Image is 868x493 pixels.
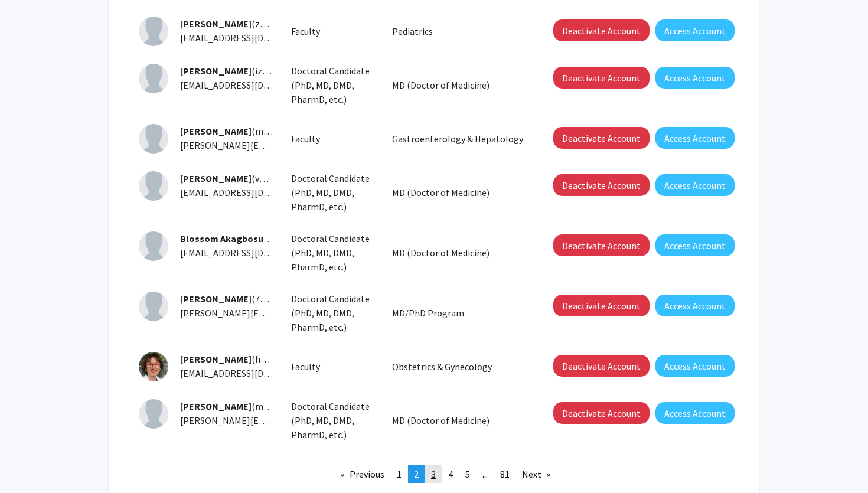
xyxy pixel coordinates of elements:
[180,187,324,198] span: [EMAIL_ADDRESS][DOMAIN_NAME]
[282,24,384,38] div: Faculty
[180,172,474,184] span: (vReGJPTD9bREFt1rw8y0bigC9xxJcpWR6SWCQl91g8c)
[500,468,510,480] span: 81
[431,468,436,480] span: 3
[139,352,168,381] img: Profile Picture
[392,132,527,146] p: Gastroenterology & Hepatology
[482,468,488,480] span: ...
[180,125,289,137] span: (mxa033)
[553,295,650,316] button: Deactivate Account
[180,293,252,305] span: [PERSON_NAME]
[553,127,650,149] button: Deactivate Account
[655,355,735,377] button: Access Account
[392,360,527,374] p: Obstetrics & Gynecology
[655,402,735,424] button: Access Account
[180,367,324,379] span: [EMAIL_ADDRESS][DOMAIN_NAME]
[180,18,286,30] span: (zxa004)
[139,17,168,46] img: Profile Picture
[180,233,273,244] span: Blossom Akagbosu
[139,124,168,154] img: Profile Picture
[282,292,384,334] div: Doctoral Candidate (PhD, MD, DMD, PharmD, etc.)
[392,306,527,320] p: MD/PhD Program
[655,295,735,316] button: Access Account
[180,307,465,319] span: [PERSON_NAME][EMAIL_ADDRESS][PERSON_NAME][DOMAIN_NAME]
[180,139,535,151] span: [PERSON_NAME][EMAIL_ADDRESS][PERSON_NAME][PERSON_NAME][DOMAIN_NAME]
[180,233,494,244] span: (PlbweT-OvBvswEOBz0rEOJ2CynQjRMh4PWFAKZ3uyKw)
[553,402,650,424] button: Deactivate Account
[139,292,168,321] img: Profile Picture
[180,65,252,77] span: [PERSON_NAME]
[655,19,735,41] button: Access Account
[392,78,527,92] p: MD (Doctor of Medicine)
[392,185,527,200] p: MD (Doctor of Medicine)
[180,400,475,412] span: (mDBGwE0oxVraW0ahPOrd8ghtV4xnfa0LHHjhYsK5sL0)
[655,67,735,89] button: Access Account
[392,413,527,427] p: MD (Doctor of Medicine)
[180,414,465,426] span: [PERSON_NAME][EMAIL_ADDRESS][PERSON_NAME][DOMAIN_NAME]
[180,125,252,137] span: [PERSON_NAME]
[553,234,650,256] button: Deactivate Account
[282,360,384,374] div: Faculty
[139,399,168,429] img: Profile Picture
[553,19,650,41] button: Deactivate Account
[180,247,324,259] span: [EMAIL_ADDRESS][DOMAIN_NAME]
[392,24,527,38] p: Pediatrics
[139,171,168,201] img: Profile Picture
[180,353,252,365] span: [PERSON_NAME]
[139,64,168,93] img: Profile Picture
[180,172,252,184] span: [PERSON_NAME]
[180,293,471,305] span: (7cQXzbBUY51gSf4q6wcLB1isgnVVW4T5rG3bj3NrHNY)
[282,171,384,214] div: Doctoral Candidate (PhD, MD, DMD, PharmD, etc.)
[448,468,453,480] span: 4
[180,18,252,30] span: [PERSON_NAME]
[180,353,288,365] span: (hba004)
[655,174,735,196] button: Access Account
[139,465,729,483] ul: Pagination
[180,32,324,44] span: [EMAIL_ADDRESS][DOMAIN_NAME]
[9,440,50,484] iframe: Chat
[180,79,324,91] span: [EMAIL_ADDRESS][DOMAIN_NAME]
[180,400,252,412] span: [PERSON_NAME]
[553,355,650,377] button: Deactivate Account
[282,399,384,442] div: Doctoral Candidate (PhD, MD, DMD, PharmD, etc.)
[335,465,390,483] a: Previous page
[414,468,419,480] span: 2
[392,246,527,260] p: MD (Doctor of Medicine)
[465,468,470,480] span: 5
[282,64,384,106] div: Doctoral Candidate (PhD, MD, DMD, PharmD, etc.)
[180,65,477,77] span: (izcVSXQ3QQELT3VC5H0c9uQSTmQFUrs3VrXvCALcm2w)
[282,231,384,274] div: Doctoral Candidate (PhD, MD, DMD, PharmD, etc.)
[655,127,735,149] button: Access Account
[553,67,650,89] button: Deactivate Account
[655,234,735,256] button: Access Account
[516,465,556,483] a: Next page
[553,174,650,196] button: Deactivate Account
[282,132,384,146] div: Faculty
[139,231,168,261] img: Profile Picture
[397,468,402,480] span: 1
